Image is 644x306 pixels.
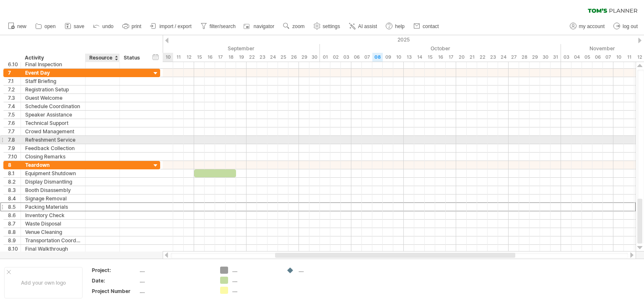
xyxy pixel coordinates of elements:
[571,53,582,62] div: Tuesday, 4 November 2025
[404,53,414,62] div: Monday, 13 October 2025
[25,161,81,169] div: Teardown
[498,53,509,62] div: Friday, 24 October 2025
[509,53,519,62] div: Monday, 27 October 2025
[372,53,383,62] div: Wednesday, 8 October 2025
[194,53,205,62] div: Monday, 15 September 2025
[25,86,81,93] div: Registration Setup
[8,203,21,211] div: 8.5
[8,77,21,85] div: 7.1
[44,23,56,29] span: open
[299,53,309,62] div: Monday, 29 September 2025
[17,23,26,29] span: new
[579,23,605,29] span: my account
[25,236,81,244] div: Transportation Coordination
[74,23,84,29] span: save
[148,21,194,32] a: import / export
[92,288,138,295] div: Project Number
[25,102,81,110] div: Schedule Coordination
[232,287,278,294] div: ....
[477,53,488,62] div: Wednesday, 22 October 2025
[323,23,340,29] span: settings
[8,144,21,152] div: 7.9
[25,153,81,161] div: Closing Remarks
[288,53,299,62] div: Friday, 26 September 2025
[62,21,87,32] a: save
[159,23,192,29] span: import / export
[8,169,21,177] div: 8.1
[140,267,210,274] div: ....
[384,21,407,32] a: help
[140,277,210,284] div: ....
[358,23,377,29] span: AI assist
[312,21,343,32] a: settings
[320,44,561,53] div: October 2025
[624,53,634,62] div: Tuesday, 11 November 2025
[215,53,226,62] div: Wednesday, 17 September 2025
[89,54,115,62] div: Resource
[281,21,307,32] a: zoom
[292,23,304,29] span: zoom
[488,53,498,62] div: Thursday, 23 October 2025
[383,53,393,62] div: Thursday, 9 October 2025
[8,94,21,102] div: 7.3
[25,69,81,77] div: Event Day
[362,53,372,62] div: Tuesday, 7 October 2025
[8,119,21,127] div: 7.6
[8,236,21,244] div: 8.9
[530,53,540,62] div: Wednesday, 29 October 2025
[173,53,184,62] div: Thursday, 11 September 2025
[592,53,603,62] div: Thursday, 6 November 2025
[124,54,142,62] div: Status
[568,21,607,32] a: my account
[330,53,341,62] div: Thursday, 2 October 2025
[25,111,81,119] div: Speaker Assistance
[309,53,320,62] div: Tuesday, 30 September 2025
[89,44,320,53] div: September 2025
[8,178,21,186] div: 8.2
[540,53,551,62] div: Thursday, 30 October 2025
[6,21,29,32] a: new
[423,23,439,29] span: contact
[8,102,21,110] div: 7.4
[140,288,210,295] div: ....
[25,186,81,194] div: Booth Disassembly
[25,60,81,68] div: Final Inspection
[102,23,114,29] span: undo
[91,21,116,32] a: undo
[8,86,21,93] div: 7.2
[226,53,236,62] div: Thursday, 18 September 2025
[320,53,330,62] div: Wednesday, 1 October 2025
[8,220,21,228] div: 8.7
[210,23,236,29] span: filter/search
[456,53,467,62] div: Monday, 20 October 2025
[247,53,257,62] div: Monday, 22 September 2025
[242,21,277,32] a: navigator
[551,53,561,62] div: Friday, 31 October 2025
[623,23,638,29] span: log out
[25,211,81,219] div: Inventory Check
[25,228,81,236] div: Venue Cleaning
[132,23,141,29] span: print
[25,203,81,211] div: Packing Materials
[25,169,81,177] div: Equipment Shutdown
[25,144,81,152] div: Feedback Collection
[25,127,81,135] div: Crowd Management
[8,153,21,161] div: 7.10
[163,53,173,62] div: Wednesday, 10 September 2025
[25,220,81,228] div: Waste Disposal
[120,21,144,32] a: print
[236,53,247,62] div: Friday, 19 September 2025
[25,194,81,202] div: Signage Removal
[257,53,267,62] div: Tuesday, 23 September 2025
[4,267,83,298] div: Add your own logo
[267,53,278,62] div: Wednesday, 24 September 2025
[278,53,288,62] div: Thursday, 25 September 2025
[613,53,624,62] div: Monday, 10 November 2025
[411,21,441,32] a: contact
[446,53,456,62] div: Friday, 17 October 2025
[92,277,138,284] div: Date:
[8,111,21,119] div: 7.5
[435,53,446,62] div: Thursday, 16 October 2025
[8,194,21,202] div: 8.4
[184,53,194,62] div: Friday, 12 September 2025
